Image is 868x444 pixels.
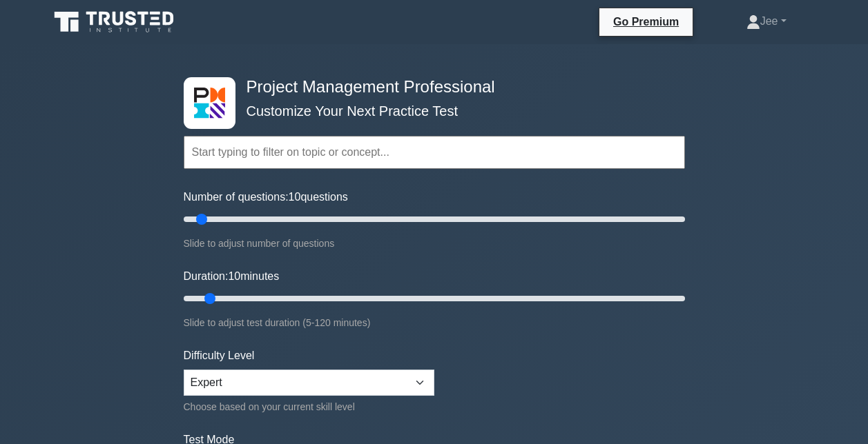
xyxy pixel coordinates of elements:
div: Slide to adjust test duration (5-120 minutes) [184,314,685,331]
h4: Project Management Professional [241,77,617,97]
span: 10 [228,270,240,282]
label: Difficulty Level [184,347,255,364]
input: Start typing to filter on topic or concept... [184,136,685,169]
a: Go Premium [605,13,687,30]
span: 10 [289,191,301,203]
label: Number of questions: questions [184,189,348,205]
label: Duration: minutes [184,268,280,285]
div: Choose based on your current skill level [184,398,434,415]
div: Slide to adjust number of questions [184,235,685,252]
a: Jee [713,8,820,35]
